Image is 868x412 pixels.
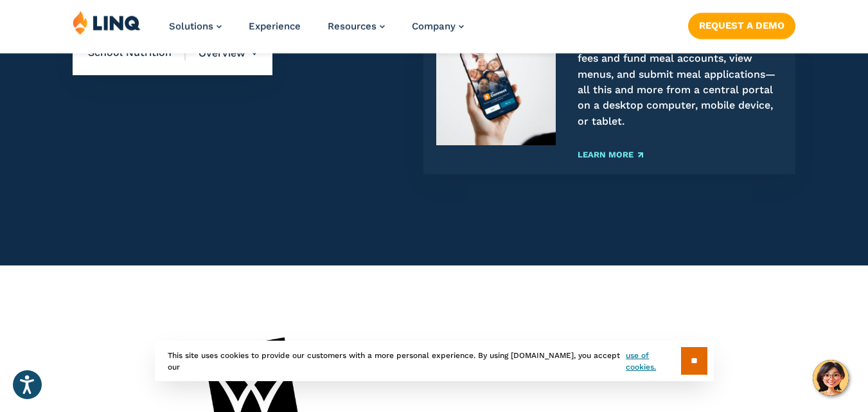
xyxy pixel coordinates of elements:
a: Experience [249,21,301,32]
span: School Nutrition [88,46,186,60]
span: Company [412,21,456,32]
p: Give families the ability to pay school fees and fund meal accounts, view menus, and submit meal ... [578,35,783,129]
span: Solutions [169,21,213,32]
img: LINQ | K‑12 Software [73,10,141,35]
a: Resources [328,21,385,32]
div: This site uses cookies to provide our customers with a more personal experience. By using [DOMAIN... [155,341,714,381]
nav: Primary Navigation [169,10,464,53]
a: Solutions [169,21,222,32]
a: Request a Demo [688,13,795,39]
li: Overview [186,31,257,76]
button: Hello, have a question? Let’s chat. [813,360,849,396]
a: use of cookies. [626,350,680,373]
span: Resources [328,21,376,32]
a: Company [412,21,464,32]
a: Learn More [578,150,643,159]
nav: Button Navigation [688,10,795,39]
